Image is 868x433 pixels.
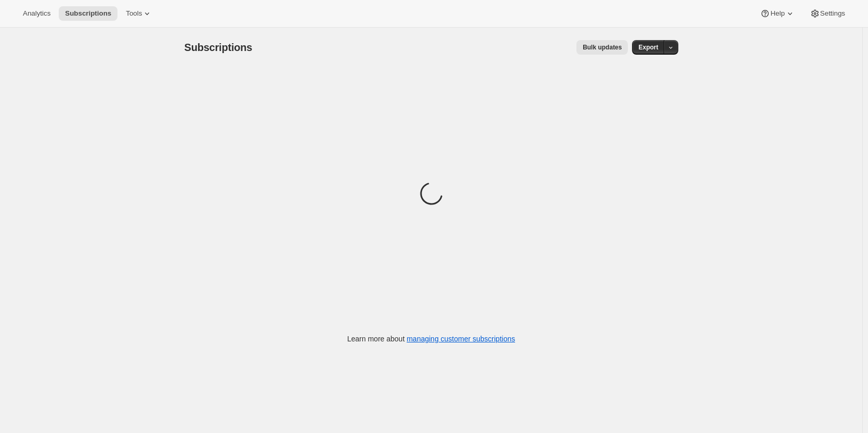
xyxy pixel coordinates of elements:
[770,9,784,18] span: Help
[406,335,515,343] a: managing customer subscriptions
[59,6,117,21] button: Subscriptions
[126,9,142,18] span: Tools
[65,9,111,18] span: Subscriptions
[632,40,664,55] button: Export
[576,40,628,55] button: Bulk updates
[347,334,515,344] p: Learn more about
[804,6,851,21] button: Settings
[638,43,658,52] span: Export
[23,9,50,18] span: Analytics
[120,6,159,21] button: Tools
[754,6,801,21] button: Help
[185,42,253,53] span: Subscriptions
[17,6,57,21] button: Analytics
[820,9,845,18] span: Settings
[583,43,622,52] span: Bulk updates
